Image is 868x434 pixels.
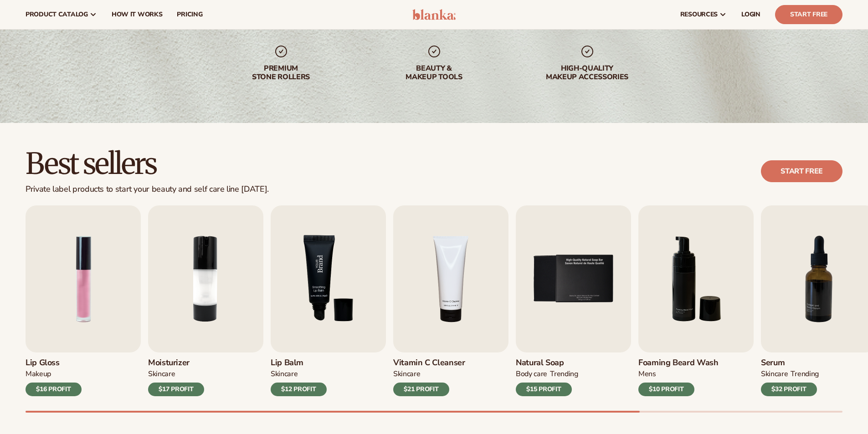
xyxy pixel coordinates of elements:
[177,11,202,18] span: pricing
[26,369,51,379] div: MAKEUP
[26,148,269,179] h2: Best sellers
[271,383,327,396] div: $12 PROFIT
[741,11,760,18] span: LOGIN
[393,369,420,379] div: Skincare
[638,205,754,396] a: 6 / 9
[148,383,204,396] div: $17 PROFIT
[148,205,263,396] a: 2 / 9
[638,358,719,368] h3: Foaming beard wash
[393,383,449,396] div: $21 PROFIT
[516,205,631,396] a: 5 / 9
[791,369,818,379] div: TRENDING
[516,383,572,396] div: $15 PROFIT
[148,358,204,368] h3: Moisturizer
[638,383,694,396] div: $10 PROFIT
[775,5,842,24] a: Start Free
[638,369,656,379] div: mens
[412,9,456,20] img: logo
[271,205,386,352] img: Shopify Image 7
[271,358,327,368] h3: Lip Balm
[680,11,718,18] span: resources
[516,358,578,368] h3: Natural Soap
[761,383,817,396] div: $32 PROFIT
[148,369,175,379] div: SKINCARE
[112,11,163,18] span: How It Works
[550,369,578,379] div: TRENDING
[26,205,141,396] a: 1 / 9
[761,160,842,182] a: Start free
[393,358,465,368] h3: Vitamin C Cleanser
[26,11,88,18] span: product catalog
[223,64,339,82] div: premium stone rollers
[761,369,788,379] div: SKINCARE
[376,64,493,82] div: beauty & makeup tools
[761,358,819,368] h3: Serum
[26,184,269,194] div: Private label products to start your beauty and self care line [DATE].
[529,64,646,82] div: High-quality makeup accessories
[271,369,298,379] div: SKINCARE
[26,383,82,396] div: $16 PROFIT
[26,358,82,368] h3: Lip Gloss
[271,205,386,396] a: 3 / 9
[516,369,547,379] div: BODY Care
[393,205,508,396] a: 4 / 9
